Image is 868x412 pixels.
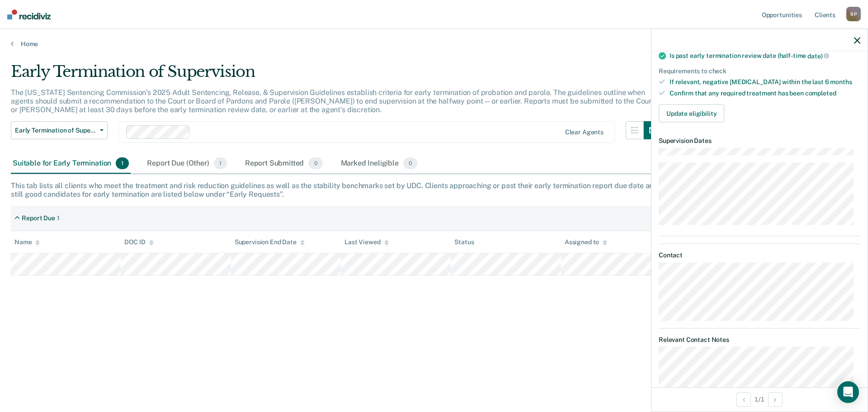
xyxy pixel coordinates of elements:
div: Open Intercom Messenger [837,381,859,403]
a: Home [11,40,857,48]
span: 0 [403,157,417,169]
span: 1 [214,157,227,169]
div: Assigned to [565,238,607,246]
button: Update eligibility [659,104,724,122]
div: Requirements to check [659,67,860,75]
span: 0 [308,157,322,169]
button: Previous Opportunity [736,392,751,407]
div: 1 [57,214,60,222]
dt: Relevant Contact Notes [659,336,860,343]
span: 1 [116,157,129,169]
div: Status [454,238,474,246]
div: Early Termination of Supervision [11,62,662,88]
button: Next Opportunity [768,392,783,407]
div: Report Due (Other) [145,154,228,174]
div: Marked Ineligible [339,154,420,174]
div: Is past early termination review date (half-time [670,52,860,60]
div: This tab lists all clients who meet the treatment and risk reduction guidelines as well as the st... [11,181,857,199]
div: Report Submitted [243,154,325,174]
dt: Supervision Dates [659,137,860,144]
div: Last Viewed [344,238,388,246]
div: Clear agents [565,128,604,136]
div: Confirm that any required treatment has been [670,90,860,97]
span: completed [805,90,836,97]
dt: Contact [659,251,860,259]
div: If relevant, negative [MEDICAL_DATA] within the last 6 [670,78,860,86]
img: Recidiviz [7,9,51,19]
div: Suitable for Early Termination [11,154,131,174]
p: The [US_STATE] Sentencing Commission’s 2025 Adult Sentencing, Release, & Supervision Guidelines e... [11,88,654,114]
span: date) [807,52,829,59]
div: Supervision End Date [235,238,305,246]
div: 1 / 1 [651,387,868,411]
div: B P [846,7,861,21]
span: Early Termination of Supervision [15,127,96,134]
span: months [830,78,852,85]
div: Name [14,238,40,246]
div: Report Due [22,214,55,222]
div: DOC ID [124,238,153,246]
